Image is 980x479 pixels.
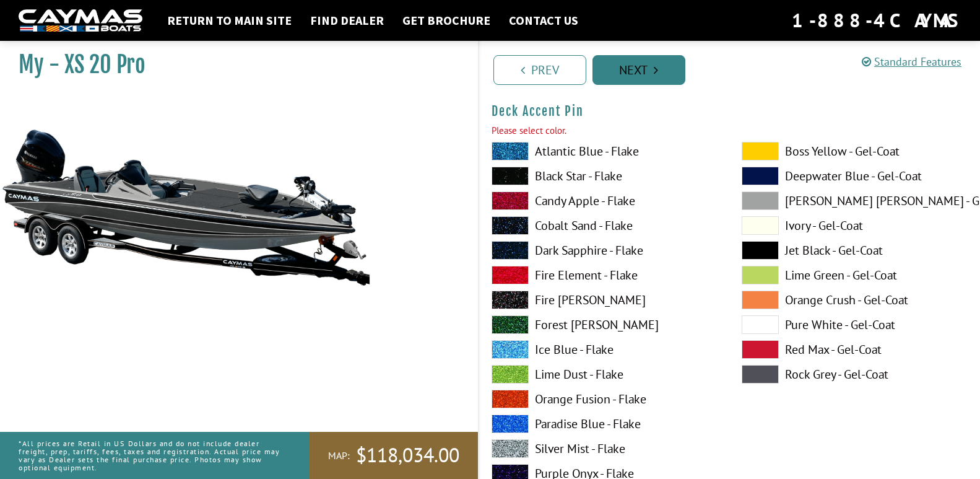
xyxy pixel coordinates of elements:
[742,315,968,334] label: Pure White - Gel-Coat
[310,432,478,479] a: MAP:$118,034.00
[742,266,968,284] label: Lime Green - Gel-Coat
[19,9,142,32] img: white-logo-c9c8dbefe5ff5ceceb0f0178aa75bf4bb51f6bca0971e226c86eb53dfe498488.png
[492,216,718,235] label: Cobalt Sand - Flake
[742,365,968,384] label: Rock Grey - Gel-Coat
[742,291,968,309] label: Orange Crush - Gel-Coat
[742,191,968,210] label: [PERSON_NAME] [PERSON_NAME] - Gel-Coat
[492,191,718,210] label: Candy Apple - Flake
[492,291,718,309] label: Fire [PERSON_NAME]
[492,241,718,260] label: Dark Sapphire - Flake
[742,167,968,185] label: Deepwater Blue - Gel-Coat
[356,442,459,468] span: $118,034.00
[161,12,298,29] a: Return to main site
[742,241,968,260] label: Jet Black - Gel-Coat
[492,390,718,408] label: Orange Fusion - Flake
[396,12,497,29] a: Get Brochure
[492,266,718,284] label: Fire Element - Flake
[492,124,968,138] div: Please select color.
[304,12,390,29] a: Find Dealer
[492,315,718,334] label: Forest [PERSON_NAME]
[742,216,968,235] label: Ivory - Gel-Coat
[492,439,718,458] label: Silver Mist - Flake
[742,142,968,160] label: Boss Yellow - Gel-Coat
[492,365,718,384] label: Lime Dust - Flake
[492,415,718,433] label: Paradise Blue - Flake
[328,449,350,462] span: MAP:
[19,433,282,478] p: *All prices are Retail in US Dollars and do not include dealer freight, prep, tariffs, fees, taxe...
[742,340,968,359] label: Red Max - Gel-Coat
[503,12,584,29] a: Contact Us
[862,55,961,69] a: Standard Features
[792,7,961,34] div: 1-888-4CAYMAS
[492,103,968,119] h4: Deck Accent Pin
[493,55,586,85] a: Prev
[492,167,718,185] label: Black Star - Flake
[592,55,685,85] a: Next
[492,142,718,160] label: Atlantic Blue - Flake
[492,340,718,359] label: Ice Blue - Flake
[19,51,447,79] h1: My - XS 20 Pro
